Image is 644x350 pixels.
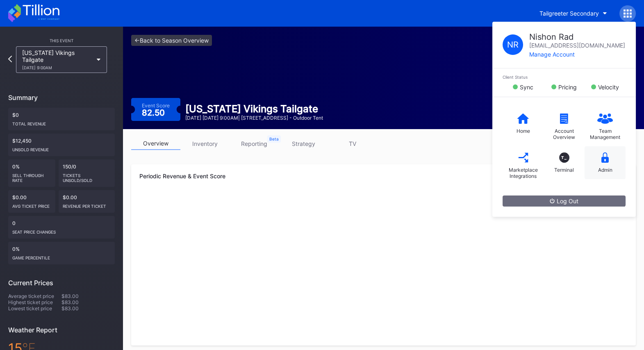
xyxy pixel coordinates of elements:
div: $0.00 [59,190,115,213]
a: strategy [279,137,328,150]
div: [US_STATE] Vikings Tailgate [185,103,323,115]
div: [DATE] [DATE] 9:00AM | [STREET_ADDRESS] - Outdoor Tent [185,115,323,121]
div: $0.00 [8,190,55,213]
div: Terminal [554,167,574,173]
div: Team Management [589,128,621,140]
div: N R [503,34,523,55]
div: Manage Account [529,51,625,58]
div: [US_STATE] Vikings Tailgate [22,49,93,70]
div: 0 [8,216,115,239]
div: Periodic Revenue & Event Score [139,173,628,180]
a: inventory [180,137,230,150]
div: [DATE] 9:00AM [22,65,93,70]
div: 0% [8,159,55,187]
div: Event Score [142,102,170,109]
div: Nishon Rad [529,32,625,42]
div: $83.00 [61,305,115,311]
div: Avg ticket price [12,200,51,209]
div: Average ticket price [8,293,61,299]
div: Tailgreeter Secondary [539,10,599,17]
div: 150/0 [59,159,115,187]
div: $0 [8,108,115,130]
div: 0% [8,242,115,264]
a: TV [328,137,377,150]
div: 82.50 [142,109,167,117]
div: Sell Through Rate [12,170,51,183]
div: Home [517,128,530,134]
svg: Chart title [139,276,627,337]
div: Unsold Revenue [12,144,111,152]
div: Game percentile [12,252,111,260]
div: Account Overview [548,128,580,140]
button: Log Out [503,195,626,207]
a: overview [131,137,180,150]
div: Marketplace Integrations [507,167,539,179]
button: Tailgreeter Secondary [533,6,613,21]
svg: Chart title [139,194,627,276]
div: T_ [559,152,569,163]
div: Client Status [503,75,626,80]
div: Log Out [550,198,578,205]
div: Current Prices [8,279,115,287]
div: Admin [598,167,612,173]
div: $83.00 [61,293,115,299]
div: Weather Report [8,326,115,334]
div: Lowest ticket price [8,305,61,311]
div: Sync [520,84,533,91]
div: seat price changes [12,226,111,234]
a: <-Back to Season Overview [131,35,212,46]
div: Revenue per ticket [63,200,111,209]
div: Highest ticket price [8,299,61,305]
div: [EMAIL_ADDRESS][DOMAIN_NAME] [529,42,625,49]
div: This Event [8,38,115,43]
div: $83.00 [61,299,115,305]
div: Total Revenue [12,118,111,126]
a: reporting [230,137,279,150]
div: Summary [8,93,115,102]
div: $12,450 [8,134,115,156]
div: Pricing [558,84,577,91]
div: Tickets Unsold/Sold [63,170,111,183]
div: Velocity [598,84,619,91]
